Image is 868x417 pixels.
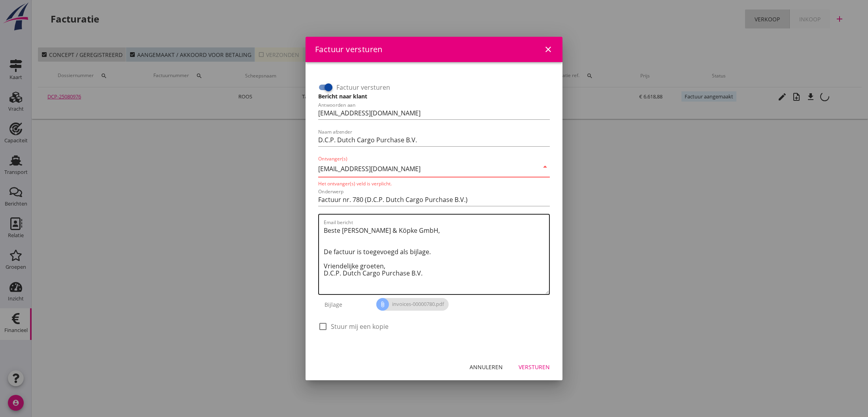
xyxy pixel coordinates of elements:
[331,323,389,330] label: Stuur mij een kopie
[318,107,550,119] input: Antwoorden aan
[540,162,550,172] i: arrow_drop_down
[512,360,556,374] button: Versturen
[463,360,509,374] button: Annuleren
[318,295,376,314] div: Bijlage
[318,92,550,100] h3: Bericht naar klant
[376,298,389,311] i: attach_file
[543,45,553,54] i: close
[318,162,539,175] input: Ontvanger(s)
[376,298,449,311] span: invoices-00000780.pdf
[519,363,550,371] div: Versturen
[324,224,549,294] textarea: Email bericht
[470,363,503,371] div: Annuleren
[318,193,550,206] input: Onderwerp
[336,83,390,91] label: Factuur versturen
[318,134,550,146] input: Naam afzender
[315,43,383,55] div: Factuur versturen
[318,180,550,187] div: Het ontvanger(s) veld is verplicht.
